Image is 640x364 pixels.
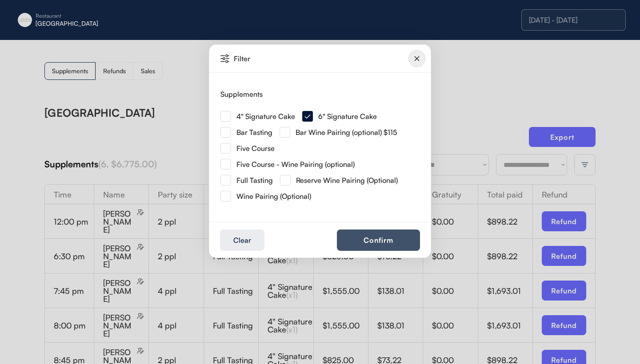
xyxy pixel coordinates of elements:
img: Rectangle%20315.svg [220,143,231,154]
img: Rectangle%20315.svg [220,191,231,202]
button: Clear [220,229,264,251]
div: Wine Pairing (Optional) [236,193,311,200]
img: Group%20266.svg [302,111,313,122]
div: Five Course - Wine Pairing (optional) [236,161,355,168]
button: Confirm [337,229,420,251]
img: Rectangle%20315.svg [280,175,291,186]
img: Rectangle%20315.svg [220,127,231,138]
img: Rectangle%20315.svg [220,111,231,122]
div: Bar Tasting [236,129,272,136]
div: Supplements [220,91,263,98]
div: Full Tasting [236,177,273,184]
div: Reserve Wine Pairing (Optional) [296,177,398,184]
img: Group%2010124643.svg [408,50,425,67]
img: Rectangle%20315.svg [220,175,231,186]
img: Rectangle%20315.svg [220,159,231,170]
img: Vector%20%2835%29.svg [220,54,229,63]
div: Five Course [236,145,275,152]
div: 4" Signature Cake [236,113,295,120]
div: Bar Wine Pairing (optional) $115 [296,129,397,136]
div: 6" Signature Cake [318,113,377,120]
img: Rectangle%20315.svg [280,127,290,138]
div: Filter [234,55,300,62]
